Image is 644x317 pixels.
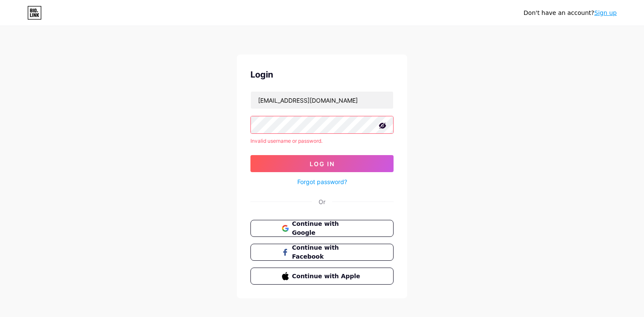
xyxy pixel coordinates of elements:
[250,68,394,81] div: Login
[250,244,394,261] button: Continue with Facebook
[251,92,393,109] input: Username
[292,219,362,237] span: Continue with Google
[297,177,347,186] a: Forgot password?
[250,155,394,172] button: Log In
[250,137,394,145] div: Invalid username or password.
[594,9,617,16] a: Sign up
[250,268,394,285] button: Continue with Apple
[250,220,394,237] button: Continue with Google
[319,197,325,206] div: Or
[523,9,617,17] div: Don't have an account?
[292,272,362,281] span: Continue with Apple
[310,160,335,167] span: Log In
[292,243,362,261] span: Continue with Facebook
